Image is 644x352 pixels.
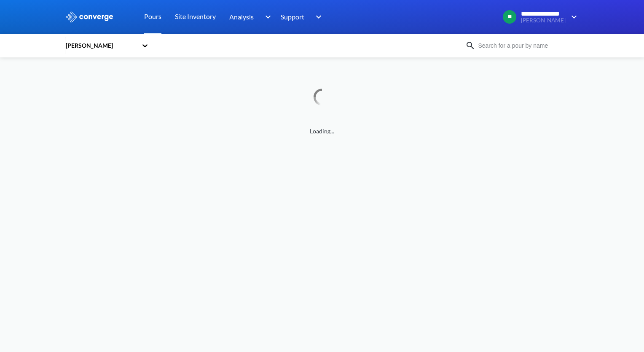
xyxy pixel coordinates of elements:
span: Loading... [65,127,579,136]
span: Analysis [229,11,254,22]
img: downArrow.svg [566,12,579,22]
input: Search for a pour by name [475,41,577,50]
img: downArrow.svg [310,12,324,22]
span: Support [281,11,304,22]
div: [PERSON_NAME] [65,41,137,50]
img: icon-search.svg [465,41,475,51]
span: [PERSON_NAME] [521,17,566,24]
img: logo_ewhite.svg [65,11,114,22]
img: downArrow.svg [260,12,273,22]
